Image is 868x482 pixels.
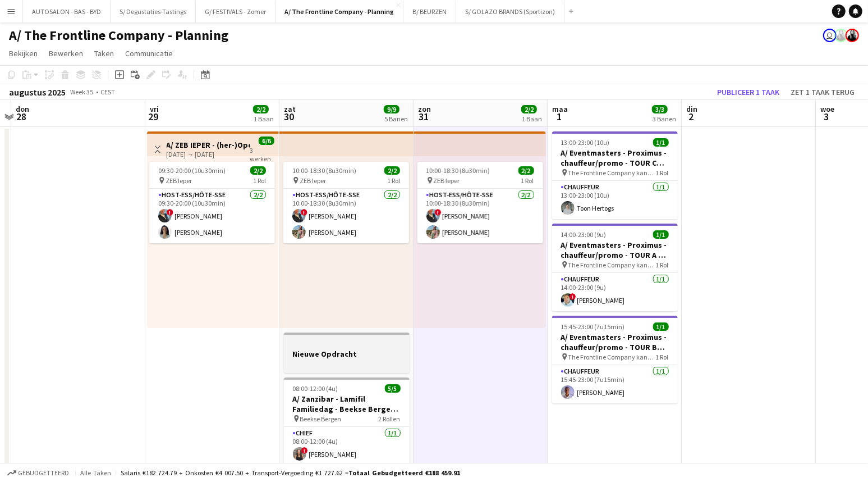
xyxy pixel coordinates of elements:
[111,1,196,22] button: S/ Degustaties-Tastings
[301,447,308,454] span: !
[384,166,400,175] span: 2/2
[149,189,275,243] app-card-role: Host-ess/Hôte-sse2/209:30-20:00 (10u30min)![PERSON_NAME][PERSON_NAME]
[568,353,656,361] span: The Frontline Company kantoor
[819,110,834,123] span: 3
[435,209,442,216] span: !
[158,166,226,175] span: 09:30-20:00 (10u30min)
[250,145,274,163] div: 3 werken
[348,469,460,477] span: Totaal gebudgetteerd €188 459.91
[456,1,564,22] button: S/ GOLAZO BRANDS (Sportizon)
[521,176,534,185] span: 1 Rol
[552,273,678,311] app-card-role: Chauffeur1/114:00-23:00 (9u)![PERSON_NAME]
[150,104,159,114] span: vri
[167,140,250,150] h3: A/ ZEB IEPER - (her-)Opening nieuwe winkel (29+30+31/08)
[284,104,296,114] span: zat
[518,166,534,175] span: 2/2
[23,1,111,22] button: AUTOSALON - BAS - BYD
[293,384,338,393] span: 08:00-12:00 (4u)
[653,138,669,147] span: 1/1
[522,115,542,123] div: 1 Baan
[121,46,177,61] a: Communicatie
[44,46,88,61] a: Bewerken
[552,181,678,219] app-card-role: Chauffeur1/113:00-23:00 (10u)Toon Hertogs
[9,87,66,98] div: augustus 2025
[385,384,401,393] span: 5/5
[552,365,678,403] app-card-role: Chauffeur1/115:45-23:00 (7u15min)[PERSON_NAME]
[300,415,342,423] span: Beekse Bergen
[167,150,250,158] div: [DATE] → [DATE]
[417,189,543,243] app-card-role: Host-ess/Hôte-sse2/210:00-18:30 (8u30min)![PERSON_NAME][PERSON_NAME]
[148,110,159,123] span: 29
[125,48,173,58] span: Communicatie
[418,104,431,114] span: zon
[521,105,537,113] span: 2/2
[550,110,568,123] span: 1
[656,169,669,177] span: 1 Rol
[823,29,837,42] app-user-avatar: Sarah Mulowayi
[552,131,678,219] app-job-card: 13:00-23:00 (10u)1/1A/ Eventmasters - Proximus - chauffeur/promo - TOUR C Wilrijk-[GEOGRAPHIC_DAT...
[379,415,401,423] span: 2 Rollen
[49,48,83,58] span: Bewerken
[6,467,71,479] button: Gebudgetteerd
[250,166,266,175] span: 2/2
[834,29,848,42] app-user-avatar: Tess Wouters
[561,230,607,239] span: 14:00-23:00 (9u)
[282,110,296,123] span: 30
[283,189,409,243] app-card-role: Host-ess/Hôte-sse2/210:00-18:30 (8u30min)![PERSON_NAME][PERSON_NAME]
[552,332,678,352] h3: A/ Eventmasters - Proximus - chauffeur/promo - TOUR B Wilrijk-[GEOGRAPHIC_DATA]-[GEOGRAPHIC_DATA]...
[387,176,400,185] span: 1 Rol
[403,1,456,22] button: B/ BEURZEN
[552,148,678,168] h3: A/ Eventmasters - Proximus - chauffeur/promo - TOUR C Wilrijk-[GEOGRAPHIC_DATA]-[GEOGRAPHIC_DATA]...
[568,169,656,177] span: The Frontline Company kantoor
[149,162,275,243] app-job-card: 09:30-20:00 (10u30min)2/2 ZEB Ieper1 RolHost-ess/Hôte-sse2/209:30-20:00 (10u30min)![PERSON_NAME][...
[570,293,576,300] span: !
[283,162,409,243] app-job-card: 10:00-18:30 (8u30min)2/2 ZEB Ieper1 RolHost-ess/Hôte-sse2/210:00-18:30 (8u30min)![PERSON_NAME][PE...
[90,46,118,61] a: Taken
[686,104,697,114] span: din
[561,138,610,147] span: 13:00-23:00 (10u)
[80,469,111,477] span: Alle taken
[301,209,307,216] span: !
[652,105,668,113] span: 3/3
[713,85,784,99] button: Publiceer 1 taak
[300,176,326,185] span: ZEB Ieper
[846,29,859,42] app-user-avatar: Tess Wouters
[552,104,568,114] span: maa
[653,115,676,123] div: 3 Banen
[552,316,678,403] app-job-card: 15:45-23:00 (7u15min)1/1A/ Eventmasters - Proximus - chauffeur/promo - TOUR B Wilrijk-[GEOGRAPHIC...
[284,333,410,373] app-job-card: Nieuwe Opdracht
[100,88,115,96] div: CEST
[16,104,29,114] span: don
[561,322,625,331] span: 15:45-23:00 (7u15min)
[656,261,669,269] span: 1 Rol
[14,110,29,123] span: 28
[568,261,656,269] span: The Frontline Company kantoor
[685,110,697,123] span: 2
[653,322,669,331] span: 1/1
[416,110,431,123] span: 31
[121,469,460,477] div: Salaris €182 724.79 + Onkosten €4 007.50 + Transport-vergoeding €1 727.62 =
[284,394,410,414] h3: A/ Zanzibar - Lamifil Familiedag - Beekse Bergen (Nl)
[196,1,275,22] button: G/ FESTIVALS - Zomer
[253,105,269,113] span: 2/2
[18,469,69,477] span: Gebudgetteerd
[417,162,543,243] app-job-card: 10:00-18:30 (8u30min)2/2 ZEB Ieper1 RolHost-ess/Hôte-sse2/210:00-18:30 (8u30min)![PERSON_NAME][PE...
[786,85,859,99] button: Zet 1 taak terug
[167,209,173,216] span: !
[284,349,410,359] h3: Nieuwe Opdracht
[656,353,669,361] span: 1 Rol
[9,27,228,44] h1: A/ The Frontline Company - Planning
[253,176,266,185] span: 1 Rol
[254,115,274,123] div: 1 Baan
[292,166,356,175] span: 10:00-18:30 (8u30min)
[426,166,490,175] span: 10:00-18:30 (8u30min)
[275,1,403,22] button: A/ The Frontline Company - Planning
[4,46,42,61] a: Bekijken
[552,224,678,311] app-job-card: 14:00-23:00 (9u)1/1A/ Eventmasters - Proximus - chauffeur/promo - TOUR A - Wilrijk-[GEOGRAPHIC_DA...
[259,137,274,145] span: 6/6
